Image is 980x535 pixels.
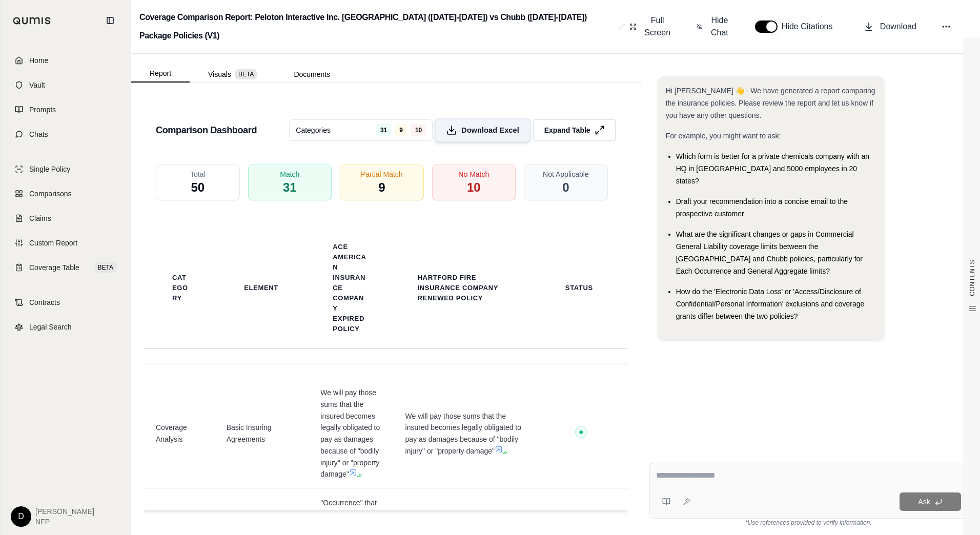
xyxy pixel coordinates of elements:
[35,517,94,527] span: NFP
[880,20,916,33] span: Download
[676,197,848,218] span: Draft your recommendation into a concise email to the prospective customer
[666,132,781,140] span: For example, you might want to ask:
[562,179,569,196] span: 0
[918,498,930,506] span: Ask
[7,158,125,180] a: Single Policy
[156,509,202,532] span: Coverage Analysis
[692,10,734,43] button: Hide Chat
[139,8,614,45] h2: Coverage Comparison Report: Peloton Interactive Inc. [GEOGRAPHIC_DATA] ([DATE]-[DATE]) vs Chubb (...
[575,426,587,442] button: ●
[900,492,961,511] button: Ask
[7,207,125,230] a: Claims
[29,129,48,139] span: Chats
[553,277,605,299] th: Status
[280,169,299,179] span: Match
[361,169,403,179] span: Partial Match
[160,266,202,310] th: Category
[579,428,584,436] span: ●
[458,169,489,179] span: No Match
[289,119,433,141] button: Categories31910
[29,105,56,115] span: Prompts
[235,69,257,79] span: BETA
[320,387,380,480] span: We will pay those sums that the insured becomes legally obligated to pay as damages because of "b...
[7,232,125,254] a: Custom Report
[13,17,51,25] img: Qumis Logo
[709,14,730,39] span: Hide Chat
[7,182,125,205] a: Comparisons
[7,49,125,72] a: Home
[405,509,522,532] span: "Occurrence" that takes place in the "coverage territory"
[35,506,94,517] span: [PERSON_NAME]
[102,12,118,29] button: Collapse sidebar
[29,80,45,90] span: Vault
[29,164,70,174] span: Single Policy
[467,179,481,196] span: 10
[29,238,77,248] span: Custom Report
[543,169,589,179] span: Not Applicable
[676,152,869,185] span: Which form is better for a private chemicals company with an HQ in [GEOGRAPHIC_DATA] and 5000 emp...
[649,519,968,527] div: *Use references provided to verify information.
[191,179,205,196] span: 50
[275,66,349,83] button: Documents
[320,236,380,340] th: ACE American Insurance Company Expired Policy
[435,118,531,142] button: Download Excel
[190,169,206,179] span: Total
[461,125,519,136] span: Download Excel
[676,287,865,320] span: How do the 'Electronic Data Loss' or 'Access/Disclosure of Confidential/Personal Information' exc...
[29,189,71,199] span: Comparisons
[376,124,391,136] span: 31
[643,14,672,39] span: Full Screen
[405,266,522,310] th: Hartford Fire Insurance Company Renewed Policy
[378,179,385,196] span: 9
[29,322,72,332] span: Legal Search
[283,179,297,196] span: 31
[7,98,125,121] a: Prompts
[156,121,257,139] h3: Comparison Dashboard
[190,66,275,83] button: Visuals
[29,55,48,66] span: Home
[7,256,125,279] a: Coverage TableBETA
[29,213,51,223] span: Claims
[676,230,863,275] span: What are the significant changes or gaps in Commercial General Liability coverage limits between ...
[625,10,676,43] button: Full Screen
[7,123,125,146] a: Chats
[95,262,116,273] span: BETA
[131,65,190,83] button: Report
[29,297,60,307] span: Contracts
[7,74,125,96] a: Vault
[782,20,839,33] span: Hide Citations
[11,506,31,527] div: D
[968,260,976,296] span: CONTENTS
[544,125,590,135] span: Expand Table
[7,291,125,314] a: Contracts
[860,16,921,37] button: Download
[666,87,875,119] span: Hi [PERSON_NAME] 👋 - We have generated a report comparing the insurance policies. Please review t...
[7,316,125,338] a: Legal Search
[227,422,296,445] span: Basic Insuring Agreements
[533,119,616,141] button: Expand Table
[156,422,202,445] span: Coverage Analysis
[405,410,522,457] span: We will pay those sums that the insured becomes legally obligated to pay as damages because of "b...
[232,277,291,299] th: Element
[29,262,79,273] span: Coverage Table
[411,124,426,136] span: 10
[395,124,407,136] span: 9
[296,125,331,135] span: Categories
